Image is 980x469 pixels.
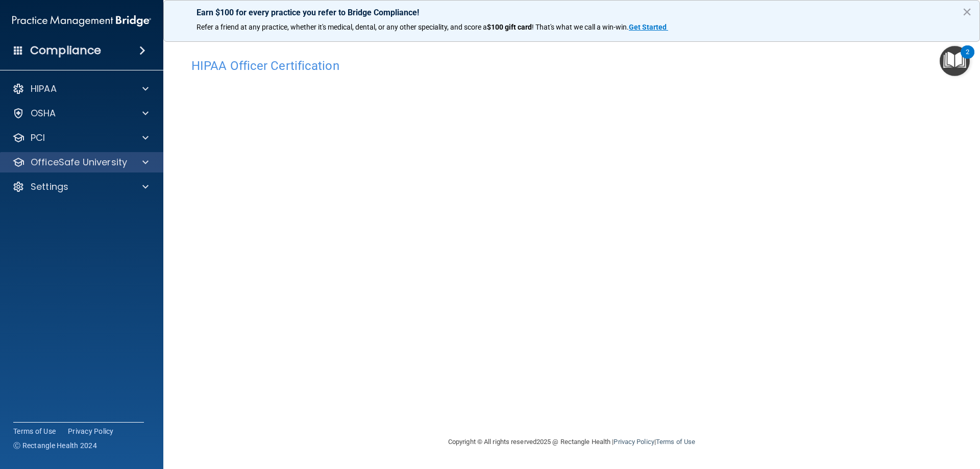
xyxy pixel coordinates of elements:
[30,43,101,58] h4: Compliance
[31,132,45,144] p: PCI
[385,426,758,458] div: Copyright © All rights reserved 2025 @ Rectangle Health | |
[656,438,695,446] a: Terms of Use
[966,52,969,65] div: 2
[31,83,57,95] p: HIPAA
[629,23,667,31] strong: Get Started
[31,181,68,193] p: Settings
[31,156,127,168] p: OfficeSafe University
[532,23,629,31] span: ! That's what we call a win-win.
[12,107,149,119] a: OSHA
[614,438,654,446] a: Privacy Policy
[12,132,149,144] a: PCI
[191,78,952,410] iframe: hipaa-training
[191,59,952,72] h4: HIPAA Officer Certification
[12,83,149,95] a: HIPAA
[940,46,970,76] button: Open Resource Center, 2 new notifications
[13,426,56,436] a: Terms of Use
[962,4,972,20] button: Close
[12,156,149,168] a: OfficeSafe University
[197,8,947,17] p: Earn $100 for every practice you refer to Bridge Compliance!
[12,11,151,31] img: PMB logo
[31,107,56,119] p: OSHA
[487,23,532,31] strong: $100 gift card
[197,23,487,31] span: Refer a friend at any practice, whether it's medical, dental, or any other speciality, and score a
[68,426,114,436] a: Privacy Policy
[12,181,149,193] a: Settings
[629,23,668,31] a: Get Started
[13,440,97,451] span: Ⓒ Rectangle Health 2024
